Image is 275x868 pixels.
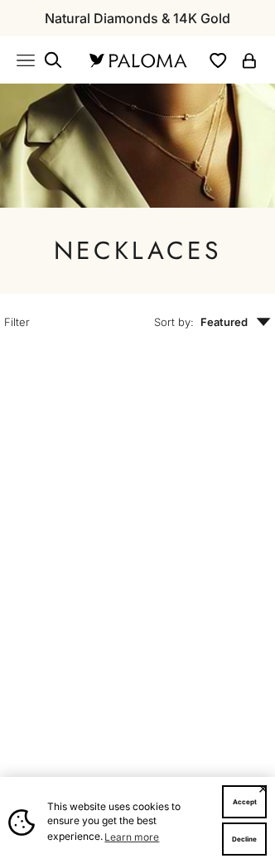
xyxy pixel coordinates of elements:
[45,7,230,29] p: Natural Diamonds & 14K Gold
[222,822,267,856] button: Decline
[137,294,271,340] button: Sort by: Featured
[103,827,162,846] a: Learn more
[17,50,70,70] nav: Primary navigation
[222,785,267,818] button: Accept
[258,784,268,794] button: Close
[154,314,194,330] span: Sort by:
[200,314,271,330] span: Featured
[4,294,137,340] button: Filter
[208,50,258,70] nav: Secondary navigation
[8,809,35,836] img: Cookie banner
[47,799,210,846] span: This website uses cookies to ensure you get the best experience.
[54,234,221,267] h1: Necklaces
